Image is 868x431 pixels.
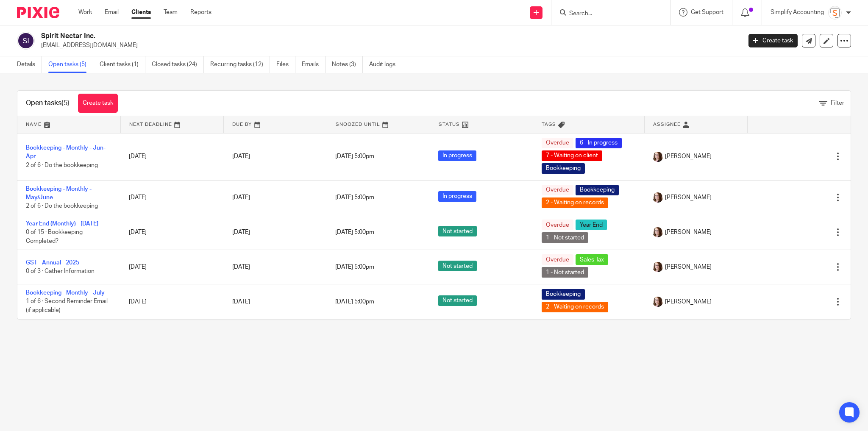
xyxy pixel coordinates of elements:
img: Screenshot%202023-11-29%20141159.png [828,6,842,19]
td: [DATE] [120,215,223,250]
span: 2 of 6 · Do the bookkeeping [26,162,98,168]
span: [PERSON_NAME] [665,193,712,202]
span: Status [439,122,460,127]
a: Team [164,8,178,17]
a: Open tasks (5) [48,56,93,73]
a: GST - Annual - 2025 [26,260,79,266]
a: Clients [131,8,151,17]
a: Bookkeeping - Monthly - Jun-Apr [26,145,106,159]
a: Create task [78,94,118,113]
span: Year End [576,220,607,230]
img: Kelsey%20Website-compressed%20Resized.jpg [653,262,663,272]
a: Emails [302,56,325,73]
span: Sales Tax [576,254,608,265]
span: 6 - In progress [576,138,622,148]
a: Notes (3) [332,56,363,73]
span: Bookkeeping [542,163,585,174]
img: Kelsey%20Website-compressed%20Resized.jpg [653,297,663,307]
span: [PERSON_NAME] [665,152,712,161]
a: Details [17,56,42,73]
td: [DATE] [120,284,223,319]
span: 1 of 6 · Second Reminder Email (if applicable) [26,299,108,314]
h1: Open tasks [26,99,70,108]
span: [DATE] 5:00pm [335,264,374,270]
span: [DATE] [232,229,250,235]
input: Search [568,10,645,18]
td: [DATE] [120,133,223,180]
span: Not started [438,261,477,271]
h2: Spirit Nectar Inc. [41,32,597,41]
span: [DATE] 5:00pm [335,299,374,305]
span: Overdue [542,254,573,265]
span: 2 - Waiting on records [542,197,608,208]
a: Files [276,56,295,73]
a: Reports [190,8,211,17]
span: [DATE] [232,264,250,270]
span: Bookkeeping [576,185,619,195]
span: Overdue [542,185,573,195]
span: Snoozed Until [336,122,380,127]
span: 1 - Not started [542,267,588,278]
a: Work [78,8,92,17]
td: [DATE] [120,180,223,215]
span: (5) [61,100,70,106]
span: Overdue [542,220,573,230]
a: Bookkeeping - Monthly - July [26,290,105,296]
a: Audit logs [369,56,402,73]
span: [DATE] [232,195,250,200]
span: [DATE] 5:00pm [335,195,374,200]
span: [DATE] 5:00pm [335,153,374,159]
img: Kelsey%20Website-compressed%20Resized.jpg [653,192,663,203]
span: [PERSON_NAME] [665,263,712,271]
span: [PERSON_NAME] [665,228,712,236]
span: Bookkeeping [542,289,585,300]
span: 0 of 3 · Gather Information [26,268,95,274]
span: Overdue [542,138,573,148]
span: Not started [438,226,477,236]
span: Not started [438,295,477,306]
span: [DATE] [232,299,250,305]
img: svg%3E [17,32,35,50]
span: [DATE] [232,153,250,159]
a: Closed tasks (24) [152,56,204,73]
span: [DATE] 5:00pm [335,229,374,235]
p: [EMAIL_ADDRESS][DOMAIN_NAME] [41,41,736,50]
span: Tags [542,122,556,127]
span: 0 of 15 · Bookkeeping Completed? [26,229,83,244]
span: In progress [438,191,476,202]
img: Kelsey%20Website-compressed%20Resized.jpg [653,227,663,237]
span: 7 - Waiting on client [542,150,602,161]
span: Filter [831,100,844,106]
a: Client tasks (1) [100,56,145,73]
span: 1 - Not started [542,232,588,243]
span: [PERSON_NAME] [665,298,712,306]
img: Pixie [17,7,59,18]
a: Bookkeeping - Monthly - May/June [26,186,92,200]
span: Get Support [691,9,723,15]
a: Create task [748,34,798,47]
img: Kelsey%20Website-compressed%20Resized.jpg [653,152,663,162]
a: Recurring tasks (12) [210,56,270,73]
p: Simplify Accounting [771,8,824,17]
span: 2 of 6 · Do the bookkeeping [26,203,98,209]
span: In progress [438,150,476,161]
td: [DATE] [120,250,223,284]
span: 2 - Waiting on records [542,302,608,312]
a: Email [105,8,119,17]
a: Year End (Monthly) - [DATE] [26,221,98,227]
